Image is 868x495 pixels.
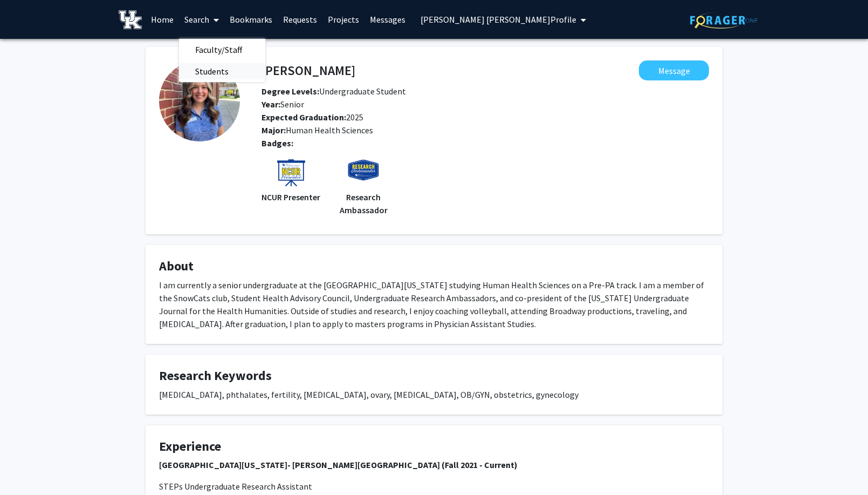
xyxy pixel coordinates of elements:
[639,60,709,80] button: Message Madison Wilson
[261,86,319,97] b: Degree Levels:
[261,60,355,80] h4: [PERSON_NAME]
[261,112,363,123] span: 2025
[286,125,373,135] span: Human Health Sciences
[347,158,380,191] img: research_ambassador.png
[690,12,757,29] img: ForagerOne Logo
[261,99,304,110] span: Senior
[331,191,396,216] p: Research Ambassador
[179,63,265,79] a: Students
[278,1,322,38] a: Requests
[179,60,245,82] span: Students
[261,191,320,204] p: NCUR Presenter
[159,459,518,470] strong: [GEOGRAPHIC_DATA][US_STATE]- [PERSON_NAME][GEOGRAPHIC_DATA] (Fall 2021 - Current)
[159,388,709,401] div: [MEDICAL_DATA], phthalates, fertility, [MEDICAL_DATA], ovary, [MEDICAL_DATA], OB/GYN, obstetrics,...
[159,279,709,330] div: I am currently a senior undergraduate at the [GEOGRAPHIC_DATA][US_STATE] studying Human Health Sc...
[261,125,286,135] b: Major:
[261,99,280,110] b: Year:
[119,10,142,29] img: University of Kentucky Logo
[421,14,576,25] span: [PERSON_NAME] [PERSON_NAME] Profile
[146,1,179,38] a: Home
[159,368,709,384] h4: Research Keywords
[224,1,278,38] a: Bookmarks
[179,1,224,38] a: Search
[275,158,307,191] img: NCUR_presenter.png
[261,86,406,97] span: Undergraduate Student
[261,112,346,123] b: Expected Graduation:
[179,39,258,60] span: Faculty/Staff
[159,259,709,274] h4: About
[159,60,240,141] img: Profile Picture
[159,439,709,455] h4: Experience
[8,446,46,487] iframe: Chat
[364,1,411,38] a: Messages
[322,1,364,38] a: Projects
[159,480,709,493] p: STEPs Undergraduate Research Assistant
[261,138,293,148] b: Badges:
[179,42,265,58] a: Faculty/Staff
